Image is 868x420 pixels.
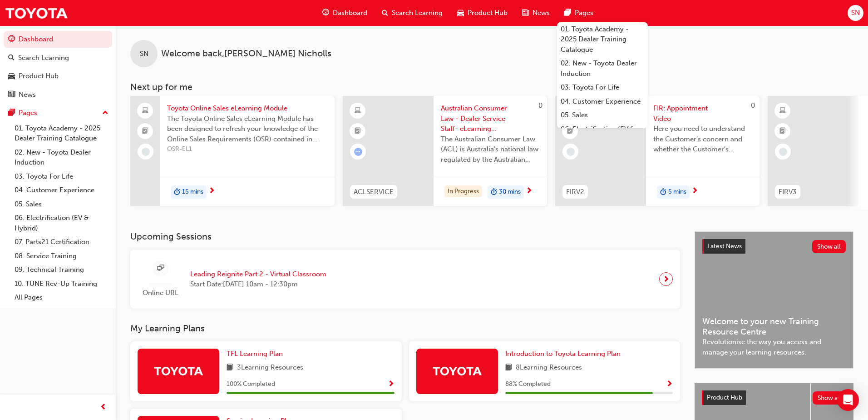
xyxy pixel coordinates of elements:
button: Pages [4,105,112,121]
a: 08. Service Training [11,249,112,263]
span: learningResourceType_ELEARNING-icon [779,105,786,117]
a: Toyota Online Sales eLearning ModuleThe Toyota Online Sales eLearning Module has been designed to... [130,96,335,206]
span: learningRecordVerb_ATTEMPT-icon [354,148,362,156]
span: SN [140,49,148,59]
span: Latest News [707,242,742,250]
span: guage-icon [8,35,15,44]
span: car-icon [457,7,464,19]
span: Search Learning [392,8,443,18]
a: 07. Parts21 Certification [11,235,112,249]
img: Trak [432,363,482,379]
button: Show all [812,240,846,253]
div: Search Learning [18,53,69,63]
span: Introduction to Toyota Learning Plan [505,350,621,358]
span: Product Hub [707,394,742,401]
span: Leading Reignite Part 2 - Virtual Classroom [190,269,326,280]
span: OSR-EL1 [167,144,327,155]
span: 0 [751,101,755,110]
a: Latest NewsShow allWelcome to your new Training Resource CentreRevolutionise the way you access a... [695,231,853,369]
span: duration-icon [174,186,180,198]
span: Pages [575,8,593,18]
span: 15 mins [182,187,203,197]
div: In Progress [444,185,482,198]
span: FIRV2 [566,187,584,197]
div: News [19,90,36,100]
a: 0ACLSERVICEAustralian Consumer Law - Dealer Service Staff- eLearning ModuleThe Australian Consume... [343,96,547,206]
span: sessionType_ONLINE_URL-icon [157,263,164,274]
a: 01. Toyota Academy - 2025 Dealer Training Catalogue [11,121,112,145]
span: TFL Learning Plan [227,350,283,358]
span: Welcome to your new Training Resource Centre [702,316,846,337]
span: FIRV3 [779,187,797,197]
a: news-iconNews [515,4,557,22]
h3: My Learning Plans [130,323,680,334]
span: prev-icon [100,402,107,413]
button: SN [848,5,863,21]
span: 5 mins [668,187,686,197]
span: next-icon [691,187,698,195]
img: Trak [5,3,68,23]
span: search-icon [382,7,388,19]
a: search-iconSearch Learning [375,4,450,22]
span: learningRecordVerb_NONE-icon [779,148,787,156]
a: guage-iconDashboard [315,4,375,22]
span: Welcome back , [PERSON_NAME] Nicholls [161,49,331,59]
span: duration-icon [491,186,497,198]
a: 02. New - Toyota Dealer Induction [11,145,112,170]
a: 03. Toyota For Life [11,170,112,184]
a: Online URLLeading Reignite Part 2 - Virtual ClassroomStart Date:[DATE] 10am - 12:30pm [138,257,673,302]
a: 03. Toyota For Life [557,80,648,95]
span: book-icon [505,362,512,374]
a: Search Learning [4,50,112,66]
span: Revolutionise the way you access and manage your learning resources. [702,337,846,357]
span: search-icon [8,54,15,62]
a: 10. TUNE Rev-Up Training [11,277,112,291]
a: Product Hub [4,68,112,85]
span: Dashboard [333,8,367,18]
span: car-icon [8,72,15,80]
span: The Australian Consumer Law (ACL) is Australia's national law regulated by the Australian Competi... [441,134,540,165]
span: pages-icon [8,109,15,117]
span: next-icon [526,187,533,195]
span: up-icon [102,107,108,119]
span: ACLSERVICE [354,187,394,197]
h3: Upcoming Sessions [130,231,680,242]
span: guage-icon [322,7,329,19]
span: 3 Learning Resources [237,362,303,374]
a: 04. Customer Experience [557,95,648,109]
span: Australian Consumer Law - Dealer Service Staff- eLearning Module [441,103,540,134]
a: Dashboard [4,31,112,48]
span: laptop-icon [142,105,148,117]
span: 100 % Completed [227,379,275,390]
a: All Pages [11,290,112,305]
a: 09. Technical Training [11,263,112,277]
span: 88 % Completed [505,379,551,390]
button: Show all [813,391,847,405]
a: TFL Learning Plan [227,349,286,359]
span: learningResourceType_ELEARNING-icon [355,105,361,117]
a: Latest NewsShow all [702,239,846,254]
span: The Toyota Online Sales eLearning Module has been designed to refresh your knowledge of the Onlin... [167,114,327,145]
span: news-icon [8,91,15,99]
button: DashboardSearch LearningProduct HubNews [4,29,112,105]
a: 04. Customer Experience [11,183,112,197]
h3: Next up for me [116,82,868,92]
a: 02. New - Toyota Dealer Induction [557,56,648,80]
a: Product HubShow all [702,390,846,405]
a: 0FIRV2FIR: Appointment VideoHere you need to understand the Customer’s concern and whether the Cu... [555,96,759,206]
span: next-icon [663,273,670,285]
span: News [533,8,550,18]
span: pages-icon [564,7,571,19]
span: SN [851,8,860,18]
span: duration-icon [660,186,666,198]
a: 06. Electrification (EV & Hybrid) [557,122,648,146]
span: Here you need to understand the Customer’s concern and whether the Customer's vehicle needs to be... [653,124,752,155]
span: 8 Learning Resources [516,362,582,374]
span: 0 [538,101,542,110]
span: Show Progress [666,380,673,389]
span: Online URL [138,288,183,298]
span: Toyota Online Sales eLearning Module [167,103,327,114]
a: Introduction to Toyota Learning Plan [505,349,624,359]
span: Start Date: [DATE] 10am - 12:30pm [190,279,326,290]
